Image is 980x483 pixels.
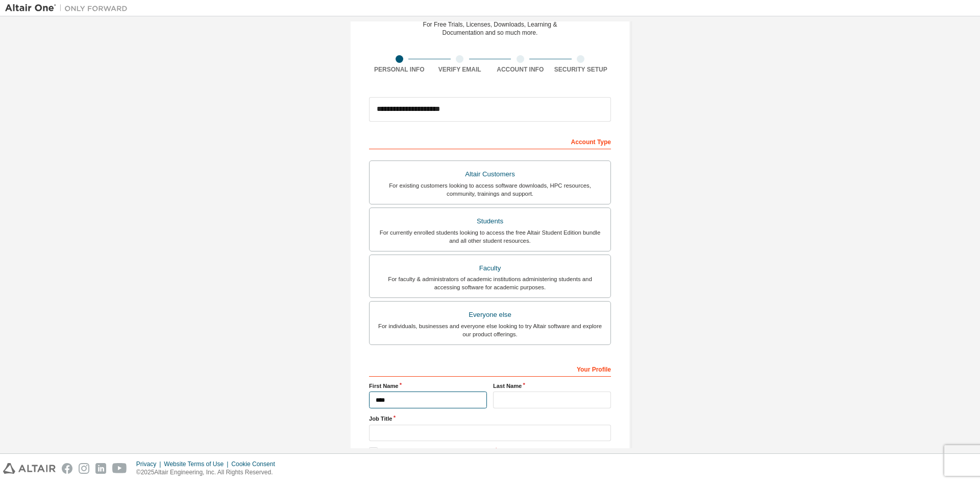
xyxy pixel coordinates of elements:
div: Altair Customers [376,167,604,181]
div: Account Type [369,133,611,149]
div: Privacy [136,460,164,468]
div: Faculty [376,261,604,275]
img: youtube.svg [112,463,127,474]
div: Everyone else [376,308,604,322]
img: instagram.svg [79,463,89,474]
p: © 2025 Altair Engineering, Inc. All Rights Reserved. [136,468,281,477]
div: For individuals, businesses and everyone else looking to try Altair software and explore our prod... [376,322,604,338]
div: For faculty & administrators of academic institutions administering students and accessing softwa... [376,275,604,291]
div: For currently enrolled students looking to access the free Altair Student Edition bundle and all ... [376,228,604,245]
div: Cookie Consent [231,460,281,468]
div: Security Setup [551,65,611,74]
div: For existing customers looking to access software downloads, HPC resources, community, trainings ... [376,181,604,198]
label: Last Name [493,382,611,390]
div: Students [376,214,604,228]
label: First Name [369,382,487,390]
label: Job Title [369,415,611,423]
img: altair_logo.svg [3,463,56,474]
a: End-User License Agreement [414,448,494,455]
div: For Free Trials, Licenses, Downloads, Learning & Documentation and so much more. [423,20,557,37]
div: Account Info [490,65,551,74]
img: linkedin.svg [95,463,106,474]
img: Altair One [5,3,133,13]
img: facebook.svg [62,463,72,474]
div: Verify Email [430,65,491,74]
div: Website Terms of Use [164,460,231,468]
label: I accept the [369,447,494,456]
div: Your Profile [369,360,611,377]
div: Personal Info [369,65,430,74]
